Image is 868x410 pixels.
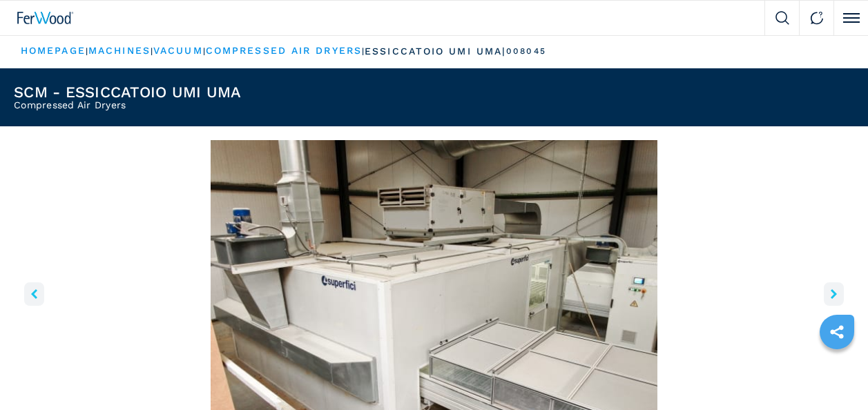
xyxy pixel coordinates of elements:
[365,45,506,59] p: essiccatoio umi uma |
[88,45,151,56] a: machines
[151,46,153,56] span: |
[24,282,44,306] button: left-button
[14,100,241,110] h2: Compressed Air Dryers
[833,1,868,35] button: Click to toggle menu
[203,46,206,56] span: |
[824,282,844,306] button: right-button
[810,11,824,25] img: Contact us
[362,46,365,56] span: |
[17,12,74,24] img: Ferwood
[14,85,241,100] h1: SCM - ESSICCATOIO UMI UMA
[86,46,88,56] span: |
[21,45,86,56] a: HOMEPAGE
[153,45,203,56] a: vacuum
[820,315,854,349] a: sharethis
[506,46,546,57] p: 008045
[775,11,789,25] img: Search
[206,45,362,56] a: compressed air dryers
